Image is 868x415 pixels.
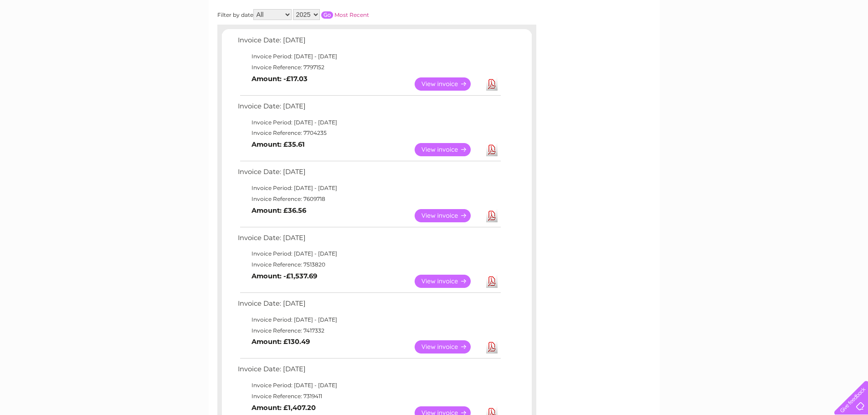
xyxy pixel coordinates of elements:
[252,75,308,83] b: Amount: -£17.03
[486,143,498,156] a: Download
[236,128,502,138] td: Invoice Reference: 7704235
[236,100,502,117] td: Invoice Date: [DATE]
[236,391,502,402] td: Invoice Reference: 7319411
[236,34,502,51] td: Invoice Date: [DATE]
[334,11,369,18] a: Most Recent
[807,39,830,46] a: Contact
[236,380,502,391] td: Invoice Period: [DATE] - [DATE]
[236,325,502,336] td: Invoice Reference: 7417332
[789,39,802,46] a: Blog
[252,206,306,215] b: Amount: £36.56
[236,314,502,325] td: Invoice Period: [DATE] - [DATE]
[252,272,317,280] b: Amount: -£1,537.69
[486,77,498,91] a: Download
[236,51,502,62] td: Invoice Period: [DATE] - [DATE]
[486,209,498,222] a: Download
[236,166,502,183] td: Invoice Date: [DATE]
[236,232,502,249] td: Invoice Date: [DATE]
[415,143,482,156] a: View
[236,62,502,73] td: Invoice Reference: 7797152
[236,248,502,259] td: Invoice Period: [DATE] - [DATE]
[415,209,482,222] a: View
[252,338,310,346] b: Amount: £130.49
[252,404,316,412] b: Amount: £1,407.20
[730,39,750,46] a: Energy
[236,259,502,270] td: Invoice Reference: 7513820
[415,77,482,91] a: View
[236,117,502,128] td: Invoice Period: [DATE] - [DATE]
[219,5,650,44] div: Clear Business is a trading name of Verastar Limited (registered in [GEOGRAPHIC_DATA] No. 3667643...
[415,275,482,288] a: View
[415,340,482,354] a: View
[756,39,783,46] a: Telecoms
[696,5,759,16] a: 0333 014 3131
[236,194,502,205] td: Invoice Reference: 7609718
[236,297,502,314] td: Invoice Date: [DATE]
[31,24,77,51] img: logo.png
[236,183,502,194] td: Invoice Period: [DATE] - [DATE]
[838,39,859,46] a: Log out
[217,9,457,20] div: Filter by date
[486,340,498,354] a: Download
[708,39,725,46] a: Water
[486,275,498,288] a: Download
[252,140,305,149] b: Amount: £35.61
[236,363,502,380] td: Invoice Date: [DATE]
